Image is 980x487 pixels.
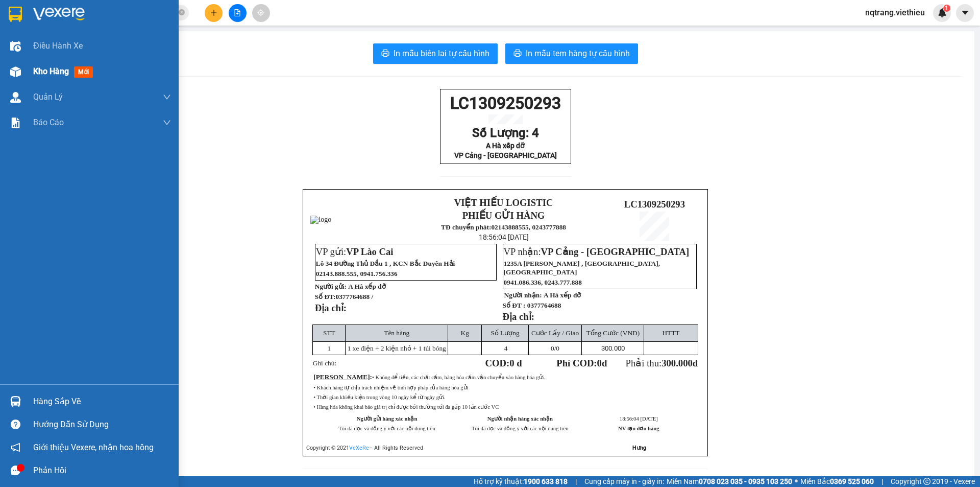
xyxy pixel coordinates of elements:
[100,59,160,70] span: LC1309250293
[956,4,974,22] button: caret-down
[462,210,545,221] strong: PHIẾU GỬI HÀNG
[44,56,88,72] strong: TĐ chuyển phát:
[327,344,331,352] span: 1
[33,417,171,432] div: Hướng dẫn sử dụng
[315,303,347,313] strong: Địa chỉ:
[474,476,568,487] span: Hỗ trợ kỹ thuật:
[667,476,792,487] span: Miền Nam
[384,329,409,337] span: Tên hàng
[830,477,874,485] strong: 0369 525 060
[11,420,20,429] span: question-circle
[601,344,625,352] span: 300.000
[881,476,883,487] span: |
[597,358,602,368] span: 0
[472,126,539,140] span: Số Lượng: 4
[33,66,69,76] span: Kho hàng
[315,293,373,300] strong: Số ĐT:
[504,279,582,286] span: 0941.086.336, 0243.777.888
[503,311,534,322] strong: Địa chỉ:
[313,359,336,367] span: Ghi chú:
[551,344,559,352] span: /0
[252,4,270,22] button: aim
[316,246,394,257] span: VP gửi:
[33,90,63,103] span: Quản Lý
[461,329,469,337] span: Kg
[485,358,522,368] strong: COD:
[454,197,553,208] strong: VIỆT HIẾU LOGISTIC
[584,476,664,487] span: Cung cấp máy in - giấy in:
[346,246,393,257] span: VP Lào Cai
[373,43,498,64] button: printerIn mẫu biên lai tự cấu hình
[491,329,519,337] span: Số Lượng
[943,5,950,12] sup: 1
[504,246,690,257] span: VP nhận:
[541,246,690,257] span: VP Cảng - [GEOGRAPHIC_DATA]
[620,416,658,422] span: 18:56:04 [DATE]
[503,302,526,309] strong: Số ĐT :
[234,9,241,16] span: file-add
[504,291,542,299] strong: Người nhận:
[335,293,373,300] span: 0377764688 /
[487,416,553,422] strong: Người nhận hàng xác nhận
[394,47,489,60] span: In mẫu biên lai tự cấu hình
[338,426,435,431] span: Tôi đã đọc và đồng ý với các nội dung trên
[454,151,557,159] span: VP Cảng - [GEOGRAPHIC_DATA]
[348,283,385,290] span: A Hà xếp dỡ
[179,8,185,18] span: close-circle
[938,8,947,17] img: icon-new-feature
[257,9,264,16] span: aim
[179,9,185,15] span: close-circle
[313,385,468,390] span: • Khách hàng tự chịu trách nhiệm về tính hợp pháp của hàng hóa gửi
[316,270,398,277] span: 02143.888.555, 0941.756.336
[313,373,370,381] span: [PERSON_NAME]
[632,445,646,451] strong: Hưng
[513,49,522,59] span: printer
[693,358,698,368] span: đ
[381,49,389,59] span: printer
[229,4,247,22] button: file-add
[504,260,660,276] span: 1235A [PERSON_NAME] , [GEOGRAPHIC_DATA], [GEOGRAPHIC_DATA]
[348,344,446,352] span: 1 xe điện + 2 kiện nhỏ + 1 túi bóng
[624,199,685,210] span: LC1309250293
[945,5,948,12] span: 1
[349,445,369,451] a: VeXeRe
[316,260,455,267] span: Lô 34 Đường Thủ Dầu 1 , KCN Bắc Duyên Hải
[556,358,607,368] strong: Phí COD: đ
[509,358,522,368] span: 0 đ
[699,477,792,485] strong: 0708 023 035 - 0935 103 250
[54,64,99,80] strong: 02143888555, 0243777888
[33,116,64,129] span: Báo cáo
[662,329,679,337] span: HTTT
[661,358,693,368] span: 300.000
[486,142,525,150] span: A Hà xếp dỡ
[491,223,566,231] strong: 02143888555, 0243777888
[441,223,491,231] strong: TĐ chuyển phát:
[33,39,83,52] span: Điều hành xe
[526,47,630,60] span: In mẫu tem hàng tự cấu hình
[795,479,798,483] span: ⚪️
[626,358,698,368] span: Phải thu:
[45,32,97,54] strong: PHIẾU GỬI HÀNG
[618,426,659,431] strong: NV tạo đơn hàng
[33,463,171,478] div: Phản hồi
[472,426,569,431] span: Tôi đã đọc và đồng ý với các nội dung trên
[450,94,561,113] span: LC1309250293
[575,476,577,487] span: |
[11,466,20,475] span: message
[504,344,508,352] span: 4
[800,476,874,487] span: Miền Bắc
[531,329,579,337] span: Cước Lấy / Giao
[357,416,418,422] strong: Người gửi hàng xác nhận
[163,93,171,101] span: down
[961,8,970,17] span: caret-down
[524,477,568,485] strong: 1900 633 818
[315,283,347,290] strong: Người gửi:
[4,31,43,70] img: logo
[544,291,581,299] span: A Hà xếp dỡ
[10,118,21,128] img: solution-icon
[323,329,335,337] span: STT
[10,66,21,77] img: warehouse-icon
[923,478,930,485] span: copyright
[10,41,21,52] img: warehouse-icon
[857,6,933,19] span: nqtrang.viethieu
